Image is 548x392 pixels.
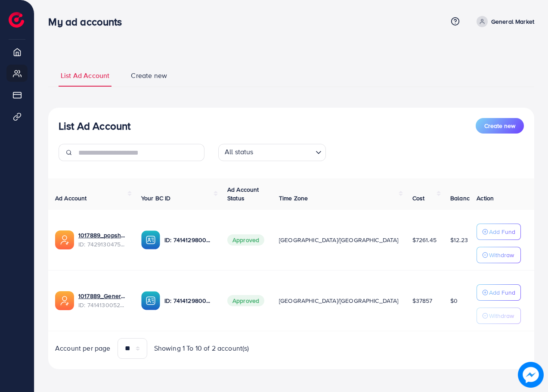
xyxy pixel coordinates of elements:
span: [GEOGRAPHIC_DATA]/[GEOGRAPHIC_DATA] [279,236,399,244]
span: Ad Account Status [227,185,259,202]
span: Approved [227,295,264,306]
span: Balance [450,194,473,202]
div: <span class='underline'>1017889_popshop_1729729251163</span></br>7429130475433672705 [78,231,127,249]
button: Add Fund [477,284,521,301]
span: ID: 7429130475433672705 [78,240,127,249]
img: ic-ads-acc.e4c84228.svg [55,291,74,310]
p: General Market [491,16,534,27]
span: Approved [227,234,264,246]
span: $37857 [412,296,433,305]
span: List Ad Account [61,71,109,81]
span: Cost [412,194,425,202]
span: Create new [131,71,167,81]
span: Ad Account [55,194,87,202]
button: Add Fund [477,224,521,240]
p: Add Fund [489,227,515,237]
span: Create new [484,121,515,130]
img: logo [9,12,24,28]
span: Action [477,194,494,202]
span: ID: 7414130052809424897 [78,301,127,309]
div: <span class='underline'>1017889_General Market Ads account_1726236686365</span></br>7414130052809... [78,292,127,309]
span: Showing 1 To 10 of 2 account(s) [154,343,249,353]
span: [GEOGRAPHIC_DATA]/[GEOGRAPHIC_DATA] [279,296,399,305]
span: All status [223,145,255,159]
span: Account per page [55,343,111,353]
img: image [518,362,544,388]
button: Withdraw [477,247,521,263]
button: Withdraw [477,308,521,324]
span: $12.23 [450,236,468,244]
input: Search for option [256,146,312,159]
button: Create new [476,118,524,134]
span: Time Zone [279,194,308,202]
div: Search for option [218,144,326,161]
a: 1017889_popshop_1729729251163 [78,231,127,240]
p: Add Fund [489,287,515,298]
span: $7261.45 [412,236,437,244]
a: General Market [473,16,534,27]
h3: My ad accounts [48,16,129,28]
img: ic-ba-acc.ded83a64.svg [141,291,160,310]
h3: List Ad Account [59,120,130,132]
span: $0 [450,296,458,305]
img: ic-ba-acc.ded83a64.svg [141,230,160,249]
img: ic-ads-acc.e4c84228.svg [55,230,74,249]
span: Your BC ID [141,194,171,202]
a: 1017889_General Market Ads account_1726236686365 [78,292,127,300]
p: ID: 7414129800530821137 [164,235,214,245]
p: ID: 7414129800530821137 [164,296,214,306]
p: Withdraw [489,250,514,260]
p: Withdraw [489,311,514,321]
